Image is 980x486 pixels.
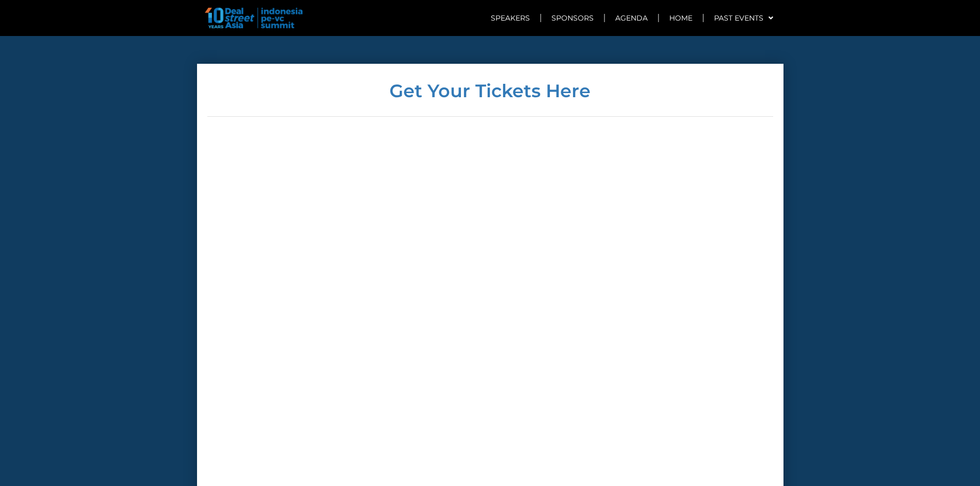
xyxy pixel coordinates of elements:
a: Home [659,6,703,30]
a: Speakers [480,6,540,30]
a: Sponsors [541,6,604,30]
a: Agenda [605,6,658,30]
a: Past Events [704,6,783,30]
h4: Get Your Tickets Here [207,82,773,100]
